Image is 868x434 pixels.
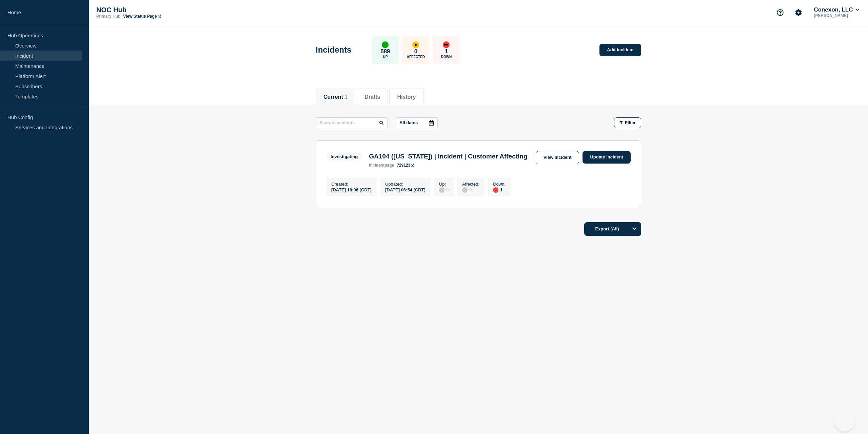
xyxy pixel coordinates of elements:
[414,48,417,55] p: 0
[316,45,351,55] h1: Incidents
[445,48,448,55] p: 1
[462,187,479,193] div: 0
[380,48,390,55] p: 589
[536,151,579,164] a: View incident
[462,187,468,193] div: disabled
[812,6,861,13] button: Conexon, LLC
[834,411,854,431] iframe: Help Scout Beacon - Open
[344,94,348,100] span: 1
[316,117,388,128] input: Search incidents
[397,163,414,168] a: 729123
[397,94,416,100] button: History
[614,117,641,128] button: Filter
[439,187,445,193] div: disabled
[407,55,425,59] p: Affected
[462,182,479,187] p: Affected :
[439,182,449,187] p: Up :
[399,120,418,125] p: All dates
[493,182,506,187] p: Down :
[369,163,394,168] p: page
[331,187,372,192] div: [DATE] 18:06 (CDT)
[96,6,232,14] p: NOC Hub
[382,41,389,48] div: up
[583,151,631,164] a: Update incident
[791,5,806,20] button: Account settings
[443,41,450,48] div: down
[812,13,861,18] p: [PERSON_NAME]
[441,55,452,59] p: Down
[369,163,384,168] span: incident
[96,14,120,19] p: Primary Hub
[412,41,419,48] div: affected
[369,153,527,160] h3: GA104 ([US_STATE]) | Incident | Customer Affecting
[625,120,636,125] span: Filter
[364,94,380,100] button: Drafts
[628,222,641,236] button: Options
[493,187,506,193] div: 1
[584,222,641,236] button: Export (All)
[323,94,348,100] button: Current 1
[493,187,498,193] div: down
[385,187,426,192] div: [DATE] 06:54 (CDT)
[396,117,438,128] button: All dates
[439,187,449,193] div: 0
[773,5,787,20] button: Support
[383,55,388,59] p: Up
[385,182,426,187] p: Updated :
[331,182,372,187] p: Created :
[123,14,161,19] a: View Status Page
[326,153,362,161] span: Investigating
[599,44,641,56] a: Add incident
